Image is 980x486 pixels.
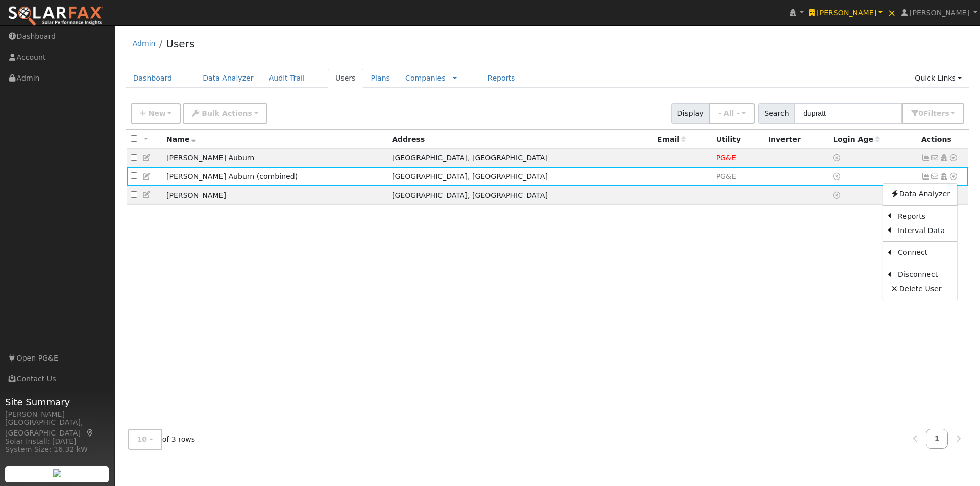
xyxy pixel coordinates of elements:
a: No login access [833,154,842,162]
div: [GEOGRAPHIC_DATA], [GEOGRAPHIC_DATA] [5,417,109,439]
i: No email address [930,154,940,161]
td: [GEOGRAPHIC_DATA], [GEOGRAPHIC_DATA] [388,186,654,205]
a: Login As [939,172,948,181]
span: Email [657,135,686,143]
button: New [131,103,181,124]
span: × [888,7,896,19]
span: CSV [716,172,736,181]
span: Site Summary [5,395,109,409]
img: retrieve [53,469,61,477]
a: No login access [833,191,842,199]
span: 10 [137,435,148,443]
a: Dashboard [126,69,180,88]
span: Bulk Actions [202,109,252,117]
button: - All - [709,103,755,124]
span: [PERSON_NAME] [910,9,969,17]
a: Show Graph [921,172,930,181]
a: Edit User [142,172,152,181]
span: Name [166,135,197,143]
a: Show Graph [921,154,930,162]
a: Disconnect [891,268,957,282]
span: [PERSON_NAME] [817,9,876,17]
span: Display [671,103,709,124]
a: Edit User [142,191,152,199]
div: System Size: 16.32 kW [5,444,109,455]
div: Inverter [768,134,826,145]
span: Search [758,103,795,124]
div: Address [392,134,650,145]
a: Quick Links [907,69,969,88]
span: s [945,109,949,117]
button: Bulk Actions [183,103,267,124]
button: 0Filters [902,103,964,124]
span: New [148,109,165,117]
a: Audit Trail [261,69,312,88]
span: of 3 rows [128,429,195,450]
a: Admin [133,39,156,47]
a: Interval Data [891,223,957,238]
div: Solar Install: [DATE] [5,436,109,447]
img: SolarFax [8,6,104,27]
div: [PERSON_NAME] [5,409,109,420]
td: [GEOGRAPHIC_DATA], [GEOGRAPHIC_DATA] [388,149,654,168]
td: [PERSON_NAME] Auburn (combined) [163,167,388,186]
a: Connect [891,246,957,260]
div: Actions [921,134,964,145]
a: Login As [939,154,948,162]
input: Search [794,103,902,124]
i: No email address [930,173,940,180]
span: Filter [923,109,949,117]
button: 10 [128,429,162,450]
div: Utility [716,134,761,145]
a: Users [328,69,363,88]
a: No login access [833,172,842,181]
a: Users [166,38,194,50]
td: [GEOGRAPHIC_DATA], [GEOGRAPHIC_DATA] [388,167,654,186]
td: [PERSON_NAME] [163,186,388,205]
a: 1 [926,429,948,449]
a: Delete User [883,282,957,296]
a: Edit User [142,154,152,162]
a: Map [86,429,95,437]
span: Utility Production Issue since 08/21/25 [716,154,736,162]
a: Reports [480,69,523,88]
a: Plans [363,69,398,88]
a: Data Analyzer [883,187,957,201]
a: Reports [891,209,957,223]
span: Days since last login [833,135,880,143]
td: [PERSON_NAME] Auburn [163,149,388,168]
a: Other actions [949,171,958,182]
a: Other actions [949,152,958,163]
a: Companies [405,74,446,82]
a: Data Analyzer [195,69,261,88]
